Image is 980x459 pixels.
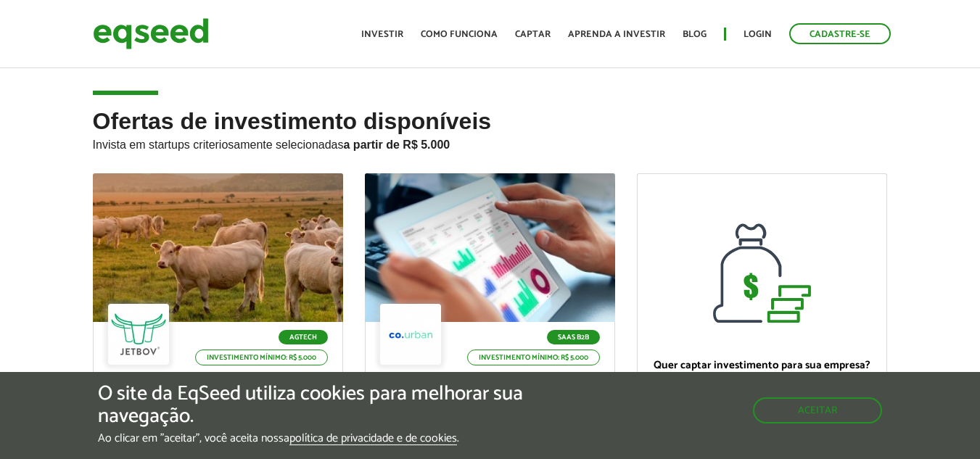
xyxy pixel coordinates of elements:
a: Blog [683,30,707,39]
p: SaaS B2B [547,330,600,344]
a: Captar [515,30,551,39]
a: política de privacidade e de cookies [289,433,457,445]
p: Investimento mínimo: R$ 5.000 [195,350,328,365]
a: Investir [361,30,403,39]
p: Quer captar investimento para sua empresa? [652,359,872,372]
a: Como funciona [421,30,498,39]
p: Ao clicar em "aceitar", você aceita nossa . [98,431,568,445]
p: Investimento mínimo: R$ 5.000 [467,350,600,365]
a: Cadastre-se [789,23,891,44]
img: EqSeed [93,15,209,53]
a: Aprenda a investir [568,30,665,39]
button: Aceitar [753,397,882,423]
strong: a partir de R$ 5.000 [344,138,450,151]
h2: Ofertas de investimento disponíveis [93,109,888,173]
p: Invista em startups criteriosamente selecionadas [93,134,888,152]
a: Login [744,30,772,39]
h5: O site da EqSeed utiliza cookies para melhorar sua navegação. [98,383,568,428]
p: Agtech [279,330,328,344]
